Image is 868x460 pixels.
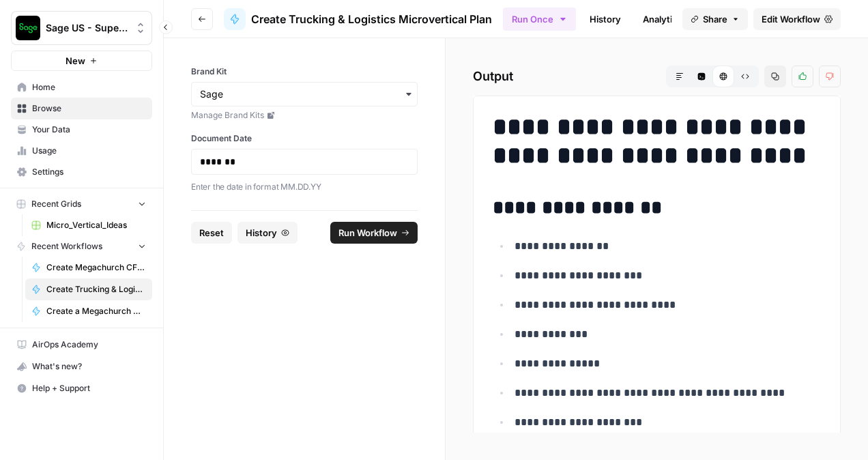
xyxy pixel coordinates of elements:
[635,8,691,30] a: Analytics
[503,8,576,31] button: Run Once
[682,8,748,30] button: Share
[32,124,146,136] span: Your Data
[66,54,85,68] span: New
[191,66,418,78] label: Brand Kit
[199,226,224,240] span: Reset
[224,8,492,30] a: Create Trucking & Logistics Microvertical Plan
[11,140,152,162] a: Usage
[753,8,841,30] a: Edit Workflow
[703,12,727,26] span: Share
[11,119,152,141] a: Your Data
[32,81,146,94] span: Home
[32,102,146,115] span: Browse
[32,339,146,351] span: AirOps Academy
[191,180,418,194] p: Enter the date in format MM.DD.YY
[11,356,152,377] button: What's new?
[11,98,152,119] a: Browse
[16,16,40,40] img: Sage US - Super Marketer Logo
[191,132,418,145] label: Document Date
[11,161,152,183] a: Settings
[32,145,146,157] span: Usage
[191,109,418,121] a: Manage Brand Kits
[338,226,397,240] span: Run Workflow
[330,222,418,244] button: Run Workflow
[191,222,232,244] button: Reset
[581,8,629,30] a: History
[46,219,146,231] span: Micro_Vertical_Ideas
[11,51,152,71] button: New
[11,236,152,257] button: Recent Workflows
[11,11,152,45] button: Workspace: Sage US - Super Marketer
[25,257,152,278] a: Create Megachurch CFO TOFU Blog (no stats)
[46,283,146,296] span: Create Trucking & Logistics Microvertical Plan
[25,300,152,322] a: Create a Megachurch Microvertical Asset Brief
[200,87,409,101] input: Sage
[31,240,102,253] span: Recent Workflows
[25,278,152,300] a: Create Trucking & Logistics Microvertical Plan
[11,76,152,98] a: Home
[762,12,820,26] span: Edit Workflow
[473,66,841,87] h2: Output
[32,166,146,178] span: Settings
[46,261,146,274] span: Create Megachurch CFO TOFU Blog (no stats)
[11,377,152,399] button: Help + Support
[46,305,146,317] span: Create a Megachurch Microvertical Asset Brief
[12,356,151,377] div: What's new?
[31,198,81,210] span: Recent Grids
[251,11,492,27] span: Create Trucking & Logistics Microvertical Plan
[11,194,152,214] button: Recent Grids
[11,334,152,356] a: AirOps Academy
[32,382,146,394] span: Help + Support
[237,222,298,244] button: History
[46,21,128,35] span: Sage US - Super Marketer
[246,226,277,240] span: History
[25,214,152,236] a: Micro_Vertical_Ideas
